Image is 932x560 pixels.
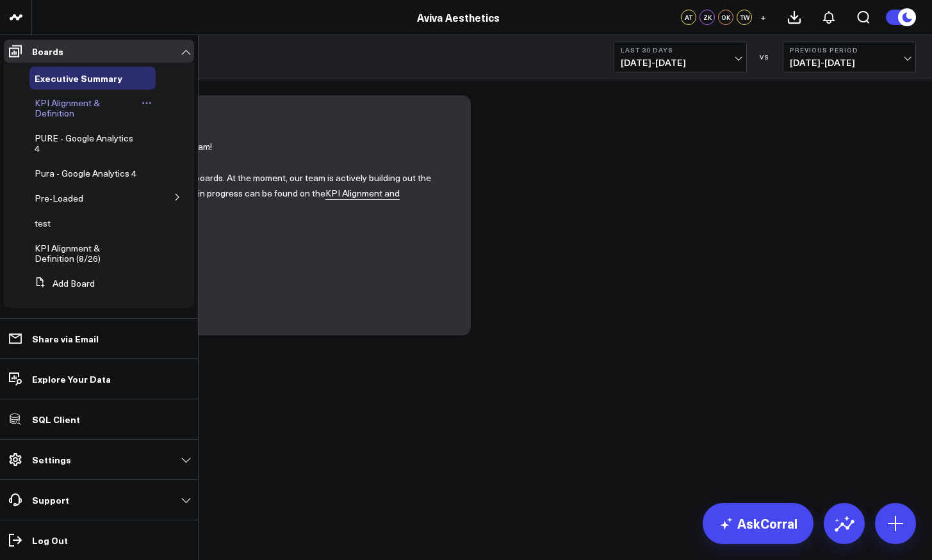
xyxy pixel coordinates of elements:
[32,414,80,424] p: SQL Client
[790,58,909,68] span: [DATE] - [DATE]
[35,242,101,264] span: KPI Alignment & Definition (8/26)
[35,132,133,154] span: PURE - Google Analytics 4
[32,495,69,505] p: Support
[35,73,122,83] a: Executive Summary
[29,272,95,295] button: Add Board
[621,46,740,54] b: Last 30 Days
[35,167,136,179] span: Pura - Google Analytics 4
[783,42,916,72] button: Previous Period[DATE]-[DATE]
[35,168,136,179] a: Pura - Google Analytics 4
[35,97,100,119] span: KPI Alignment & Definition
[32,374,111,384] p: Explore Your Data
[737,10,752,25] div: TW
[753,53,776,61] div: VS
[681,10,696,25] div: AT
[32,333,99,344] p: Share via Email
[699,10,715,25] div: ZK
[35,98,137,118] a: KPI Alignment & Definition
[35,217,51,229] span: test
[4,529,194,552] a: Log Out
[32,454,71,465] p: Settings
[4,408,194,431] a: SQL Client
[621,58,740,68] span: [DATE] - [DATE]
[718,10,733,25] div: OK
[35,192,83,204] span: Pre-Loaded
[35,243,140,264] a: KPI Alignment & Definition (8/26)
[614,42,747,72] button: Last 30 Days[DATE]-[DATE]
[35,218,51,228] a: test
[755,10,771,25] button: +
[35,193,83,204] a: Pre-Loaded
[35,133,137,154] a: PURE - Google Analytics 4
[35,72,122,84] span: Executive Summary
[760,13,766,22] span: +
[58,170,452,218] p: Welcome to your CorralData dashboards. At the moment, our team is actively building out the Aviva...
[417,10,500,24] a: Aviva Aesthetics
[32,535,68,545] p: Log Out
[703,503,813,544] a: AskCorral
[58,139,452,155] p: Hi [PERSON_NAME] Aesthetics team!
[32,46,63,56] p: Boards
[790,46,909,54] b: Previous Period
